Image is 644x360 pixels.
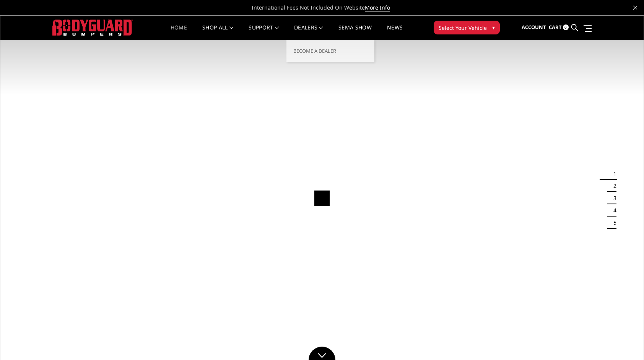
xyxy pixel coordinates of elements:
img: BODYGUARD BUMPERS [52,20,133,35]
a: More Info [365,4,390,11]
span: ▾ [492,23,495,31]
button: 4 of 5 [609,204,616,217]
span: Account [522,24,546,31]
a: Cart 0 [549,17,569,38]
a: Home [171,25,187,40]
a: News [387,25,403,40]
a: Dealers [294,25,323,40]
span: 0 [563,24,569,30]
a: Account [522,17,546,38]
button: 5 of 5 [609,217,616,229]
a: Click to Down [309,347,335,360]
button: Select Your Vehicle [434,21,500,34]
a: Become a Dealer [289,44,371,58]
button: 3 of 5 [609,192,616,204]
button: 2 of 5 [609,180,616,192]
button: 1 of 5 [609,168,616,180]
span: Select Your Vehicle [439,24,487,32]
span: Cart [549,24,562,31]
a: SEMA Show [338,25,372,40]
a: shop all [202,25,233,40]
a: Support [249,25,279,40]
